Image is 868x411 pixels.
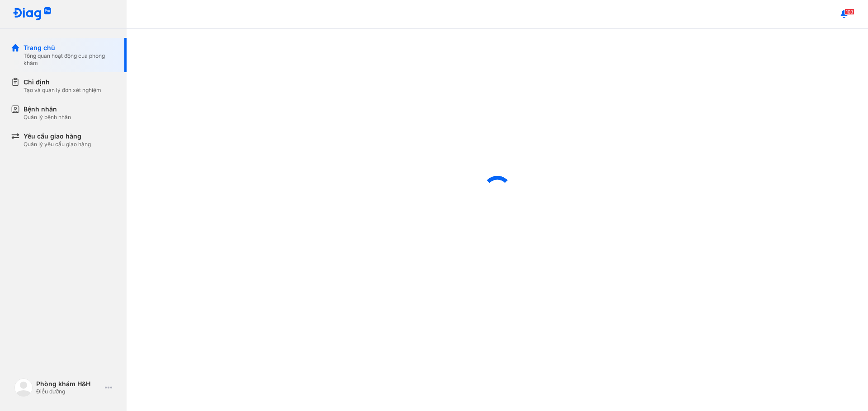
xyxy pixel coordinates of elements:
div: Phòng khám H&H [36,380,101,388]
div: Tạo và quản lý đơn xét nghiệm [24,87,101,94]
div: Yêu cầu giao hàng [24,132,91,141]
div: Tổng quan hoạt động của phòng khám [24,52,116,67]
span: 103 [844,9,854,15]
div: Trang chủ [24,43,116,52]
div: Chỉ định [24,78,101,87]
div: Quản lý yêu cầu giao hàng [24,141,91,148]
img: logo [14,379,33,397]
div: Quản lý bệnh nhân [24,114,71,121]
div: Điều dưỡng [36,388,101,395]
div: Bệnh nhân [24,105,71,114]
img: logo [13,7,52,21]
